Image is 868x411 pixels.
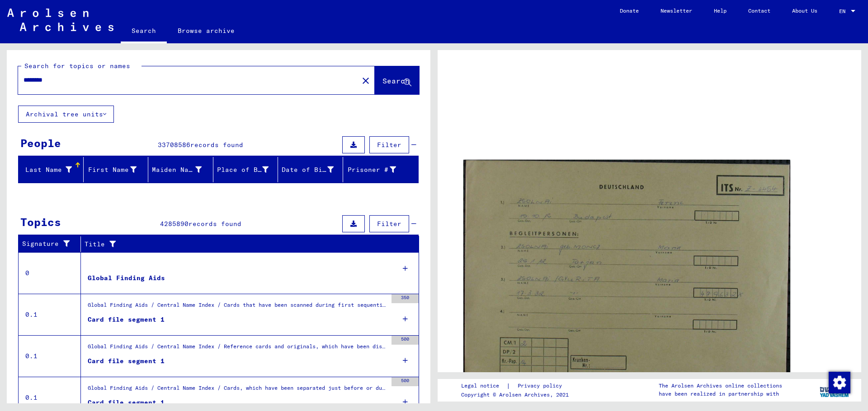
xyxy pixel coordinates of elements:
[217,162,280,177] div: Place of Birth
[88,342,387,355] div: Global Finding Aids / Central Name Index / Reference cards and originals, which have been discove...
[818,379,852,401] img: yv_logo.png
[347,162,408,177] div: Prisoner #
[839,8,849,14] span: EN
[85,240,401,249] div: Title
[463,160,790,386] img: 001.jpg
[88,398,165,407] div: Card file segment 1
[87,162,148,177] div: First Name
[377,220,401,228] span: Filter
[148,157,213,182] mat-header-cell: Maiden Name
[22,239,74,249] div: Signature
[369,215,409,232] button: Filter
[152,165,202,175] div: Maiden Name
[829,372,850,393] img: Change consent
[22,162,83,177] div: Last Name
[20,135,61,151] div: People
[659,390,782,398] p: have been realized in partnership with
[213,157,278,182] mat-header-cell: Place of Birth
[189,220,241,228] span: records found
[461,391,573,399] p: Copyright © Arolsen Archives, 2021
[461,381,506,391] a: Legal notice
[19,252,81,294] td: 0
[160,220,189,228] span: 4285890
[369,136,409,153] button: Filter
[87,165,137,175] div: First Name
[382,76,410,85] span: Search
[343,157,419,182] mat-header-cell: Prisoner #
[88,301,387,314] div: Global Finding Aids / Central Name Index / Cards that have been scanned during first sequential m...
[22,165,72,175] div: Last Name
[167,20,245,42] a: Browse archive
[217,165,269,175] div: Place of Birth
[282,165,334,175] div: Date of Birth
[18,106,114,123] button: Archival tree units
[19,157,84,182] mat-header-cell: Last Name
[510,381,573,391] a: Privacy policy
[84,157,149,182] mat-header-cell: First Name
[20,214,61,230] div: Topics
[377,141,401,149] span: Filter
[19,294,81,335] td: 0.1
[24,62,130,70] mat-label: Search for topics or names
[152,162,213,177] div: Maiden Name
[375,66,419,94] button: Search
[659,382,782,390] p: The Arolsen Archives online collections
[282,162,345,177] div: Date of Birth
[360,75,371,86] mat-icon: close
[158,141,190,149] span: 33708586
[88,356,165,366] div: Card file segment 1
[828,371,850,393] div: Change consent
[392,377,419,386] div: 500
[392,336,419,345] div: 500
[88,315,165,324] div: Card file segment 1
[347,165,396,175] div: Prisoner #
[121,20,167,43] a: Search
[461,381,573,391] div: |
[19,335,81,377] td: 0.1
[357,71,375,89] button: Clear
[278,157,343,182] mat-header-cell: Date of Birth
[88,384,387,397] div: Global Finding Aids / Central Name Index / Cards, which have been separated just before or during...
[88,273,165,283] div: Global Finding Aids
[190,141,243,149] span: records found
[22,237,83,251] div: Signature
[392,294,419,303] div: 350
[85,237,410,251] div: Title
[7,9,113,31] img: Arolsen_neg.svg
